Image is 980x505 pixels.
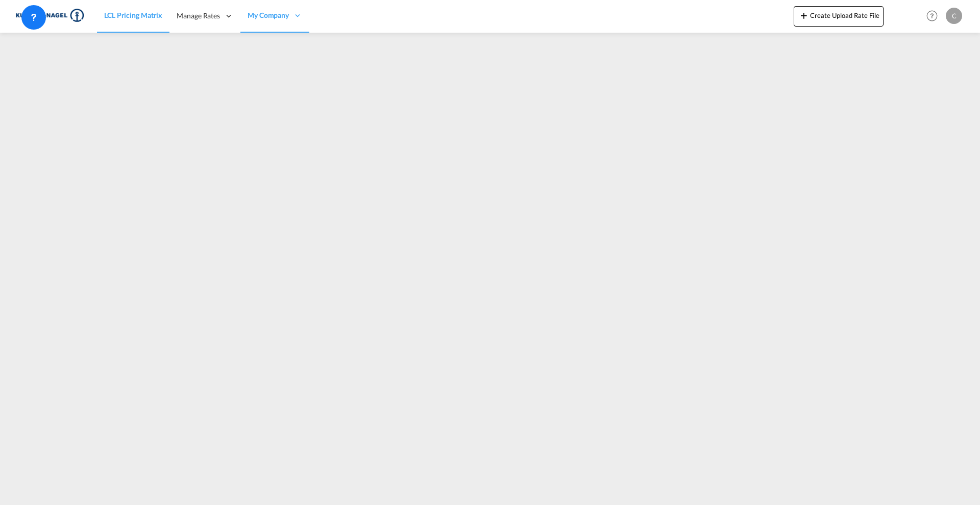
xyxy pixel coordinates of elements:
[946,8,962,24] div: C
[923,7,946,26] div: Help
[104,11,162,19] span: LCL Pricing Matrix
[923,7,941,25] span: Help
[177,11,220,21] span: Manage Rates
[794,6,884,27] button: icon-plus 400-fgCreate Upload Rate File
[798,9,810,21] md-icon: icon-plus 400-fg
[248,10,289,20] span: My Company
[15,5,84,28] img: 36441310f41511efafde313da40ec4a4.png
